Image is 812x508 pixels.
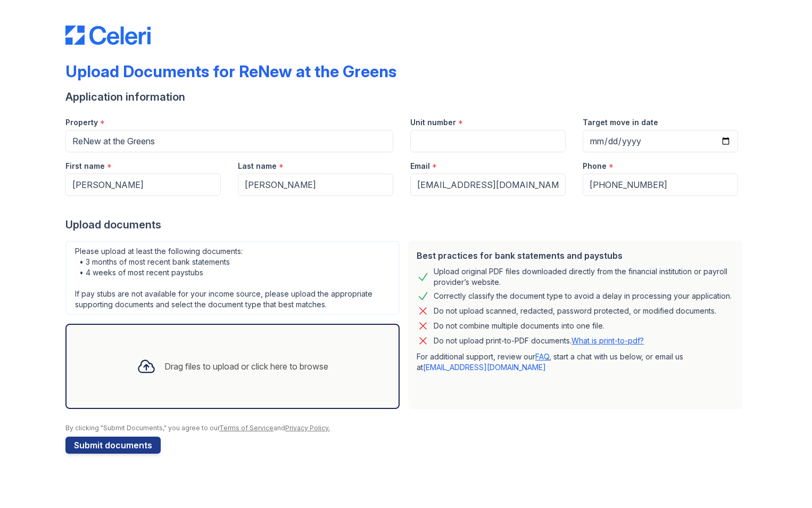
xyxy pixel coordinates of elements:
label: Property [65,117,98,128]
img: CE_Logo_Blue-a8612792a0a2168367f1c8372b55b34899dd931a85d93a1a3d3e32e68fde9ad4.png [65,26,151,45]
div: Please upload at least the following documents: • 3 months of most recent bank statements • 4 wee... [65,241,400,315]
p: Do not upload print-to-PDF documents. [434,335,644,346]
div: Upload Documents for ReNew at the Greens [65,62,396,81]
label: Last name [238,161,277,171]
div: Drag files to upload or click here to browse [164,360,328,373]
label: Target move in date [583,117,658,128]
a: FAQ [535,352,549,361]
label: Email [410,161,430,171]
div: Upload documents [65,217,747,232]
a: Terms of Service [219,424,274,432]
div: Best practices for bank statements and paystubs [417,249,734,262]
a: What is print-to-pdf? [571,336,644,345]
label: Phone [583,161,607,171]
div: By clicking "Submit Documents," you agree to our and [65,424,747,432]
a: [EMAIL_ADDRESS][DOMAIN_NAME] [423,363,546,372]
label: Unit number [410,117,456,128]
label: First name [65,161,105,171]
p: For additional support, review our , start a chat with us below, or email us at [417,351,734,373]
a: Privacy Policy. [285,424,330,432]
div: Application information [65,89,747,104]
div: Upload original PDF files downloaded directly from the financial institution or payroll provider’... [434,266,734,288]
button: Submit documents [65,437,161,454]
div: Do not combine multiple documents into one file. [434,319,604,332]
div: Correctly classify the document type to avoid a delay in processing your application. [434,290,732,302]
div: Do not upload scanned, redacted, password protected, or modified documents. [434,305,716,317]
